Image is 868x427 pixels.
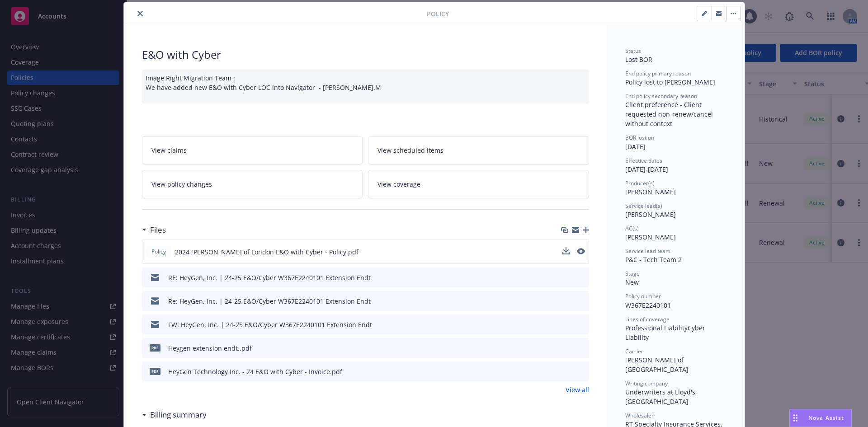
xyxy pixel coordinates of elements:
span: End policy secondary reason [625,92,697,100]
div: Drag to move [790,409,801,427]
span: Lines of coverage [625,315,670,323]
span: [PERSON_NAME] [625,233,676,241]
span: W367E2240101 [625,301,671,310]
button: download file [562,247,570,257]
div: [DATE] - [DATE] [625,157,726,174]
button: preview file [577,367,585,376]
span: Policy lost to [PERSON_NAME] [625,78,715,86]
h3: Billing summary [150,409,207,421]
div: Image Right Migration Team : We have added new E&O with Cyber LOC into Navigator - [PERSON_NAME].M [142,70,589,103]
span: Wholesaler [625,412,654,419]
a: View policy changes [142,170,363,198]
span: View coverage [377,179,420,189]
span: Policy [150,248,168,256]
button: preview file [577,296,585,306]
span: Lost BOR [625,55,652,64]
div: RE: HeyGen, Inc. | 24-25 E&O/Cyber W367E2240101 Extension Endt [168,273,371,282]
button: close [135,8,146,19]
span: Professional Liability [625,324,688,332]
span: Policy number [625,292,661,300]
span: Writing company [625,380,668,387]
span: pdf [150,344,160,351]
div: Heygen extension endt..pdf [168,343,252,353]
span: Policy [427,9,449,19]
button: preview file [577,247,585,257]
span: New [625,278,639,286]
span: [PERSON_NAME] [625,210,676,219]
span: Service lead(s) [625,202,662,210]
span: Nova Assist [808,414,844,422]
span: View scheduled items [377,145,443,155]
button: preview file [577,320,585,329]
a: View scheduled items [368,136,589,164]
span: 2024 [PERSON_NAME] of London E&O with Cyber - Policy.pdf [175,247,359,257]
span: AC(s) [625,225,639,232]
button: download file [563,273,570,282]
span: Client preference - Client requested non-renew/cancel without context [625,100,715,128]
span: Underwriters at Lloyd's, [GEOGRAPHIC_DATA] [625,388,699,406]
span: [PERSON_NAME] [625,188,676,196]
div: E&O with Cyber [142,47,589,62]
div: HeyGen Technology Inc. - 24 E&O with Cyber - Invoice.pdf [168,367,342,376]
span: Stage [625,270,640,277]
span: Carrier [625,347,643,355]
div: FW: HeyGen, Inc. | 24-25 E&O/Cyber W367E2240101 Extension Endt [168,320,372,329]
span: Status [625,47,641,55]
button: download file [563,367,570,376]
button: preview file [577,343,585,353]
span: [PERSON_NAME] of [GEOGRAPHIC_DATA] [625,356,689,374]
button: download file [563,320,570,329]
span: End policy primary reason [625,70,691,77]
button: download file [562,247,570,254]
span: BOR lost on [625,134,654,141]
span: P&C - Tech Team 2 [625,255,682,264]
span: Cyber Liability [625,324,707,342]
span: pdf [150,368,160,375]
button: download file [563,296,570,306]
span: Effective dates [625,157,662,164]
a: View all [566,385,589,394]
button: Nova Assist [789,409,852,427]
button: preview file [577,273,585,282]
a: View claims [142,136,363,164]
a: View coverage [368,170,589,198]
span: Service lead team [625,247,670,255]
span: View policy changes [151,179,212,189]
button: preview file [577,248,585,254]
button: download file [563,343,570,353]
div: Re: HeyGen, Inc. | 24-25 E&O/Cyber W367E2240101 Extension Endt [168,296,371,306]
span: Producer(s) [625,179,655,187]
h3: Files [150,224,166,236]
span: View claims [151,145,187,155]
span: [DATE] [625,142,646,151]
div: Files [142,224,166,236]
div: Billing summary [142,409,207,421]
